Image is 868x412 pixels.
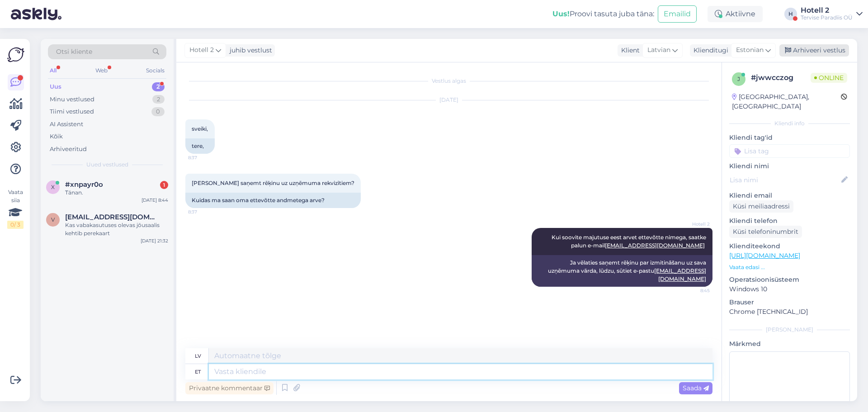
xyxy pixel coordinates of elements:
[732,92,841,111] div: [GEOGRAPHIC_DATA], [GEOGRAPHIC_DATA]
[676,221,710,227] span: Hotell 2
[50,95,94,104] div: Minu vestlused
[65,189,168,197] div: Tänan.
[811,73,847,83] span: Online
[729,339,850,349] p: Märkmed
[141,237,168,244] div: [DATE] 21:32
[552,234,708,249] span: Kui soovite majutuse eest arvet ettevõtte nimega, saatke palun e-mail
[729,161,850,171] p: Kliendi nimi
[50,132,63,141] div: Kõik
[784,8,797,20] div: H
[51,184,55,190] span: x
[729,226,802,238] div: Küsi telefoninumbrit
[729,307,850,317] p: Chrome [TECHNICAL_ID]
[7,221,24,229] div: 0 / 3
[729,191,850,200] p: Kliendi email
[729,284,850,294] p: Windows 10
[729,326,850,334] div: [PERSON_NAME]
[683,384,709,392] span: Saada
[729,119,850,128] div: Kliendi info
[801,7,863,21] a: Hotell 2Tervise Paradiis OÜ
[729,216,850,226] p: Kliendi telefon
[151,107,165,116] div: 0
[185,138,215,154] div: tere,
[751,72,811,83] div: # jwwcczog
[730,175,840,185] input: Lisa nimi
[737,76,740,82] span: j
[50,107,94,116] div: Tiimi vestlused
[801,7,853,14] div: Hotell 2
[226,46,272,55] div: juhib vestlust
[736,45,764,55] span: Estonian
[729,144,850,158] input: Lisa tag
[50,145,87,154] div: Arhiveeritud
[801,14,853,21] div: Tervise Paradiis OÜ
[729,263,850,271] p: Vaata edasi ...
[192,125,208,132] span: sveiki,
[690,46,728,55] div: Klienditugi
[188,208,222,215] span: 8:37
[729,200,793,213] div: Küsi meiliaadressi
[7,46,24,63] img: Askly Logo
[185,96,712,104] div: [DATE]
[65,221,168,237] div: Kas vabakasutuses olevas jõusaalis kehtib perekaart
[185,382,274,394] div: Privaatne kommentaar
[552,9,570,18] b: Uus!
[7,188,24,229] div: Vaata siia
[676,287,710,294] span: 8:45
[152,95,165,104] div: 2
[195,364,201,379] div: et
[160,181,168,189] div: 1
[729,242,850,251] p: Klienditeekond
[192,180,354,186] span: [PERSON_NAME] saņemt rēķinu uz uzņēmuma rekvizītiem?
[618,46,640,55] div: Klient
[94,65,109,76] div: Web
[708,6,763,22] div: Aktiivne
[532,255,712,287] div: Ja vēlaties saņemt rēķinu par izmitināšanu uz sava uzņēmuma vārda, lūdzu, sūtiet e-pastu
[552,9,654,19] div: Proovi tasuta juba täna:
[654,267,706,282] a: [EMAIL_ADDRESS][DOMAIN_NAME]
[188,154,222,161] span: 8:37
[65,213,159,221] span: vaike09@gmail.com
[56,47,92,57] span: Otsi kliente
[729,251,800,260] a: [URL][DOMAIN_NAME]
[48,65,58,76] div: All
[51,216,55,223] span: v
[50,82,61,91] div: Uus
[152,82,165,91] div: 2
[185,77,712,85] div: Vestlus algas
[729,133,850,142] p: Kliendi tag'id
[195,348,201,364] div: lv
[729,275,850,284] p: Operatsioonisüsteem
[142,197,168,204] div: [DATE] 8:44
[658,5,697,23] button: Emailid
[605,242,705,249] a: [EMAIL_ADDRESS][DOMAIN_NAME]
[189,45,214,55] span: Hotell 2
[647,45,670,55] span: Latvian
[185,193,361,208] div: Kuidas ma saan oma ettevõtte andmetega arve?
[779,44,849,57] div: Arhiveeri vestlus
[50,120,83,129] div: AI Assistent
[65,180,103,189] span: #xnpayr0o
[729,298,850,307] p: Brauser
[144,65,166,76] div: Socials
[86,161,128,169] span: Uued vestlused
